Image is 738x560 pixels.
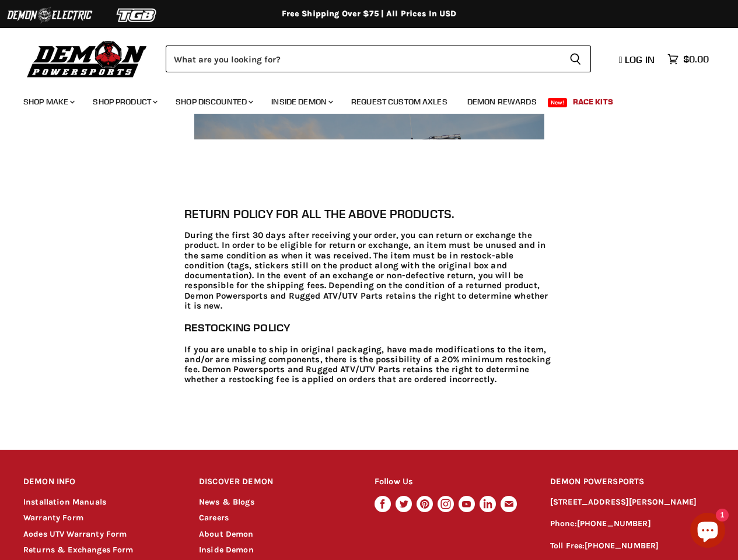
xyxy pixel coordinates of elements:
[184,345,554,385] p: If you are unable to ship in original packaging, have made modifications to the item, and/or are ...
[6,4,93,26] img: Demon Electric Logo 2
[560,45,591,72] button: Search
[184,230,554,311] p: During the first 30 days after receiving your order, you can return or exchange the product. In o...
[199,497,254,507] a: News & Blogs
[167,90,260,114] a: Shop Discounted
[662,51,715,68] a: $0.00
[23,38,151,79] img: Demon Powersports
[23,497,106,507] a: Installation Manuals
[342,90,456,114] a: Request Custom Axles
[84,90,165,114] a: Shop Product
[166,45,591,72] form: Product
[550,517,715,531] p: Phone:
[199,545,254,555] a: Inside Demon
[23,529,127,539] a: Aodes UTV Warranty Form
[263,90,340,114] a: Inside Demon
[23,513,83,523] a: Warranty Form
[375,468,528,496] h2: Follow Us
[218,137,521,175] h1: Returns & Exchanges Request Form
[93,4,181,26] img: TGB Logo 2
[459,90,545,114] a: Demon Rewards
[625,54,655,65] span: Log in
[184,321,554,334] h3: Restocking Policy
[614,54,662,65] a: Log in
[15,90,82,114] a: Shop Make
[23,468,177,496] h2: DEMON INFO
[23,545,134,555] a: Returns & Exchanges Form
[585,541,659,551] a: [PHONE_NUMBER]
[199,468,352,496] h2: DISCOVER DEMON
[15,85,706,114] ul: Main menu
[550,540,715,553] p: Toll Free:
[577,519,651,528] a: [PHONE_NUMBER]
[687,513,729,551] inbox-online-store-chat: Shopify online store chat
[166,45,560,72] input: Search
[550,468,715,496] h2: DEMON POWERSPORTS
[199,529,254,539] a: About Demon
[550,496,715,509] p: [STREET_ADDRESS][PERSON_NAME]
[683,54,709,65] span: $0.00
[199,513,229,523] a: Careers
[564,90,622,114] a: Race Kits
[184,208,554,221] h2: RETURN POLICY FOR ALL THE ABOVE PRODUCTS.
[548,98,568,107] span: New!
